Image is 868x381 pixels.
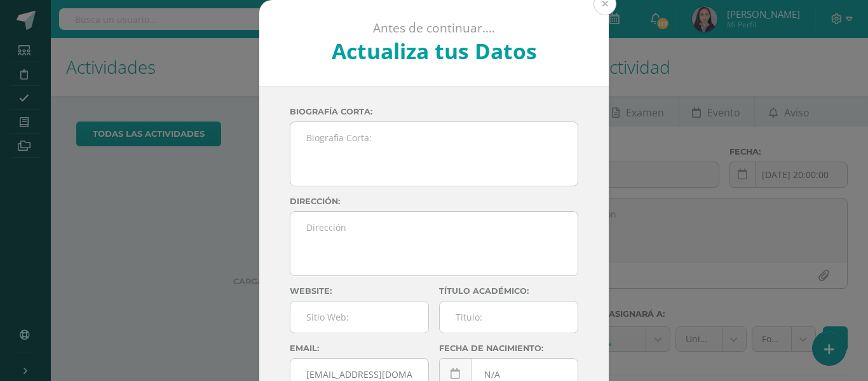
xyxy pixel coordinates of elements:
[290,286,429,296] label: Website:
[294,20,575,36] p: Antes de continuar....
[439,343,578,353] label: Fecha de nacimiento:
[440,301,578,333] input: Titulo:
[290,343,429,353] label: Email:
[290,107,578,116] label: Biografía corta:
[439,286,578,296] label: Título académico:
[290,197,578,206] label: Dirección:
[290,301,428,333] input: Sitio Web:
[294,36,575,66] h2: Actualiza tus Datos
